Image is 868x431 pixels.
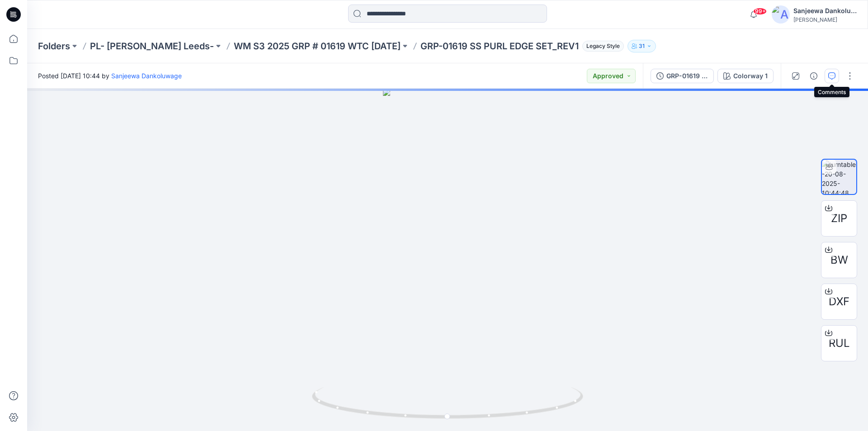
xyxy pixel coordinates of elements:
a: Folders [38,40,70,52]
div: Sanjeewa Dankoluwage [793,5,857,16]
button: Colorway 1 [717,69,774,83]
span: RUL [829,335,850,351]
a: WM S3 2025 GRP # 01619 WTC [DATE] [234,40,401,52]
a: PL- [PERSON_NAME] Leeds- [90,40,214,52]
button: Legacy Style [579,40,624,52]
button: GRP-01619 SS PURL EDGE SET [651,69,714,83]
a: Sanjeewa Dankoluwage [111,72,182,80]
div: Colorway 1 [733,71,768,81]
p: GRP-01619 SS PURL EDGE SET_REV1 [420,40,579,52]
button: 31 [627,40,656,52]
p: 31 [639,41,645,51]
img: turntable-20-08-2025-10:44:48 [822,160,856,194]
img: avatar [772,5,790,24]
div: [PERSON_NAME] [793,16,857,23]
div: GRP-01619 SS PURL EDGE SET [666,71,708,81]
button: Details [807,69,821,83]
span: Legacy Style [582,41,624,52]
span: ZIP [831,210,847,227]
span: DXF [829,294,849,310]
span: 99+ [753,8,767,15]
span: Posted [DATE] 10:44 by [38,71,182,81]
span: BW [830,252,848,268]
